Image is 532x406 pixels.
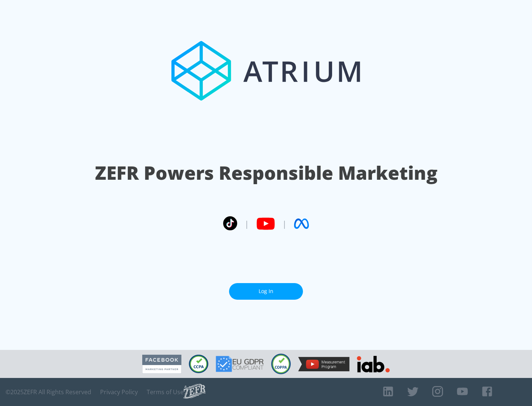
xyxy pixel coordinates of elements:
img: Facebook Marketing Partner [142,355,181,374]
img: COPPA Compliant [271,354,291,374]
img: YouTube Measurement Program [298,357,349,371]
h1: ZEFR Powers Responsible Marketing [95,160,437,186]
img: CCPA Compliant [189,355,208,373]
a: Privacy Policy [100,388,138,396]
img: GDPR Compliant [216,356,264,372]
span: | [282,218,287,229]
a: Log In [229,283,303,300]
span: © 2025 ZEFR All Rights Reserved [6,388,91,396]
a: Terms of Use [147,388,184,396]
img: IAB [357,356,390,372]
span: | [245,218,249,229]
